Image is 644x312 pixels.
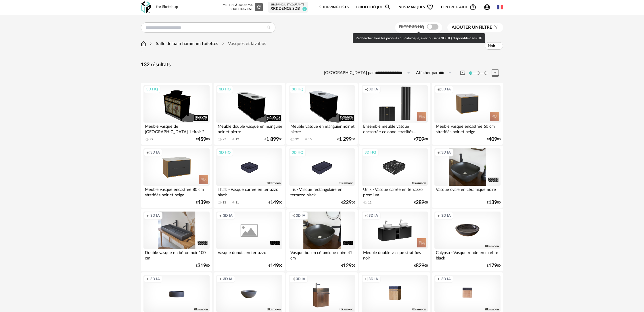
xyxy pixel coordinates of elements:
span: 3D IA [441,277,451,281]
a: Creation icon 3D IA Double vasque en béton noir 100 cm €31900 [141,209,212,271]
div: € 00 [337,137,355,142]
div: 3D HQ [216,149,233,156]
span: 3D IA [150,213,160,218]
span: 3D IA [369,277,378,281]
div: 11 [368,201,371,205]
div: € 00 [414,137,428,142]
img: fr [497,4,503,10]
span: 3D IA [223,213,233,218]
span: 3D IA [369,213,378,218]
a: Creation icon 3D IA Vasque bol en céramique noire 41 cm €12900 [286,209,358,271]
div: 3D HQ [144,86,160,93]
span: Filtre 3D HQ [399,25,424,29]
div: Unik - Vasque carrée en terrazzo premium [362,186,428,197]
span: Creation icon [437,213,441,218]
a: BibliothèqueMagnify icon [356,1,391,14]
div: € 00 [196,137,210,142]
div: Ensemble meuble vasque encastrée colonne stratifiés... [362,123,428,134]
div: 12 [235,137,239,142]
div: 3D HQ [289,149,306,156]
div: 11 [235,201,239,205]
span: 3D IA [441,87,451,92]
div: 27 [223,137,226,142]
span: Creation icon [146,150,150,155]
div: 3D HQ [289,86,306,93]
span: Nos marques [398,1,434,14]
span: Noir [488,43,495,49]
img: svg+xml;base64,PHN2ZyB3aWR0aD0iMTYiIGhlaWdodD0iMTciIHZpZXdCb3g9IjAgMCAxNiAxNyIgZmlsbD0ibm9uZSIgeG... [141,40,146,47]
div: Salle de bain hammam toilettes [149,40,218,47]
span: 439 [198,201,206,205]
a: Creation icon 3D IA Meuble double vasque stratifiés noir €82900 [359,209,430,271]
a: Creation icon 3D IA Calypso - Vasque ronde en marbre black €17900 [432,209,503,271]
span: 179 [488,264,497,268]
div: Vasque bol en céramique noire 41 cm [289,249,355,260]
div: 3D HQ [216,86,233,93]
a: 3D HQ Meuble vasque de [GEOGRAPHIC_DATA] 1 tiroir 2 portes... 27 €45900 [141,83,212,145]
div: € 00 [196,264,210,268]
span: Creation icon [146,213,150,218]
div: Meuble vasque en manguier noir et pierre [289,123,355,134]
span: 409 [488,137,497,142]
span: Download icon [231,201,235,205]
div: € 00 [487,264,501,268]
a: Creation icon 3D IA Vasque ovale en céramique noire €13900 [432,146,503,208]
span: Filter icon [492,25,499,30]
div: xr&dence sdb [271,6,306,11]
span: 129 [343,264,352,268]
div: Vasque ovale en céramique noire [434,186,501,197]
span: 139 [488,201,497,205]
div: Thaïs - Vasque carrée en terrazzo black [216,186,282,197]
div: € 00 [196,201,210,205]
span: Help Circle Outline icon [469,4,476,11]
span: 0 [302,7,307,11]
span: Creation icon [219,213,223,218]
span: 829 [416,264,424,268]
div: € 00 [414,201,428,205]
div: € 00 [341,201,355,205]
a: Creation icon 3D IA Vasque donuts en terrazzo €14900 [214,209,285,271]
label: [GEOGRAPHIC_DATA] par [324,70,374,76]
span: 149 [270,201,279,205]
span: Creation icon [365,87,368,92]
a: 3D HQ Meuble double vasque en manguier noir et pierre 27 Download icon 12 €1 89900 [214,83,285,145]
div: Meuble double vasque en manguier noir et pierre [216,123,282,134]
span: 3D IA [441,150,451,155]
span: Creation icon [437,150,441,155]
span: 229 [343,201,352,205]
div: Meuble vasque de [GEOGRAPHIC_DATA] 1 tiroir 2 portes... [143,123,210,134]
span: Download icon [231,137,235,142]
div: 15 [308,137,312,142]
span: Creation icon [365,213,368,218]
div: Mettre à jour ma Shopping List [221,3,263,11]
div: Vasque donuts en terrazzo [216,249,282,260]
a: Creation icon 3D IA Ensemble meuble vasque encastrée colonne stratifiés... €70900 [359,83,430,145]
span: 709 [416,137,424,142]
img: OXP [141,1,151,13]
div: € 00 [269,201,282,205]
div: 27 [150,137,153,142]
a: 3D HQ Meuble vasque en manguier noir et pierre 32 Download icon 15 €1 29900 [286,83,358,145]
div: 13 [223,201,226,205]
span: 3D IA [441,213,451,218]
span: filtre [452,25,492,30]
span: Magnify icon [384,4,391,11]
span: Creation icon [292,213,295,218]
span: Creation icon [437,87,441,92]
span: 459 [198,137,206,142]
div: Shopping List courante [271,3,306,7]
div: € 00 [269,264,282,268]
div: € 00 [264,137,282,142]
span: Creation icon [219,277,223,281]
span: 289 [416,201,424,205]
span: Creation icon [365,277,368,281]
span: Creation icon [437,277,441,281]
a: Creation icon 3D IA Meuble vasque encastrée 80 cm stratifiés noir et beige €43900 [141,146,212,208]
a: 3D HQ Iris - Vasque rectangulaire en terrazzo black €22900 [286,146,358,208]
div: 32 [295,137,299,142]
a: Creation icon 3D IA Meuble vasque encastrée 60 cm stratifiés noir et beige €40900 [432,83,503,145]
span: 3D IA [296,277,305,281]
div: € 00 [341,264,355,268]
span: Ajouter un [452,25,479,30]
span: 1 899 [266,137,279,142]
